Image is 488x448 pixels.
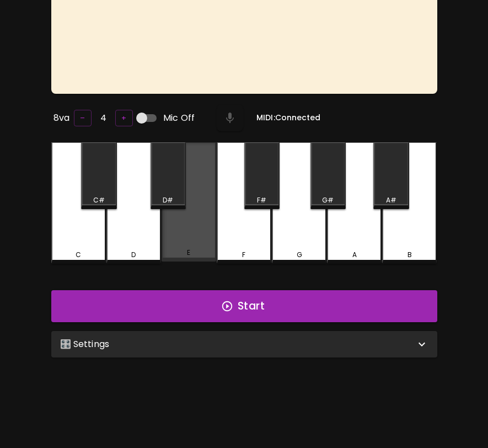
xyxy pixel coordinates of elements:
[74,110,92,127] button: –
[386,195,396,205] div: A#
[163,195,173,205] div: D#
[51,331,437,358] div: 🎛️ Settings
[256,112,320,124] h6: MIDI: Connected
[76,250,81,260] div: C
[60,338,110,351] p: 🎛️ Settings
[322,195,334,205] div: G#
[257,195,266,205] div: F#
[297,250,302,260] div: G
[163,111,195,125] span: Mic Off
[51,290,437,322] button: Start
[93,195,105,205] div: C#
[53,110,69,126] h6: 8va
[187,248,190,258] div: E
[407,250,412,260] div: B
[115,110,133,127] button: +
[352,250,357,260] div: A
[100,110,106,126] h6: 4
[242,250,245,260] div: F
[131,250,136,260] div: D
